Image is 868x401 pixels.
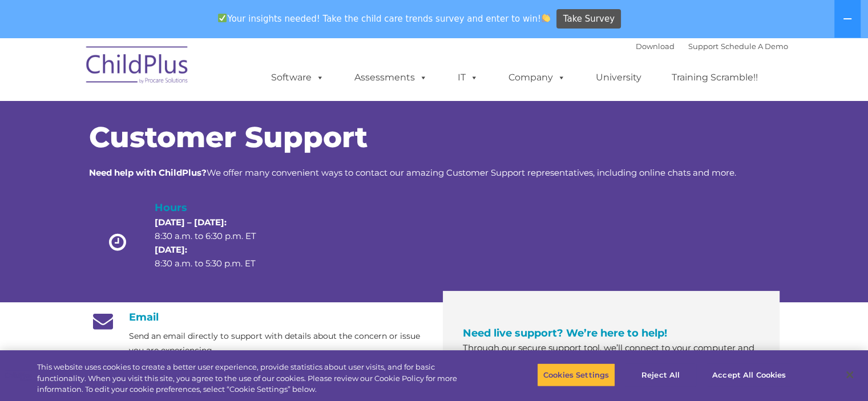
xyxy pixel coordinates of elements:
button: Accept All Cookies [706,363,792,387]
h4: Hours [155,200,276,216]
strong: [DATE]: [155,244,187,255]
a: Take Survey [556,9,621,29]
font: | [636,42,788,51]
p: Send an email directly to support with details about the concern or issue you are experiencing. [129,329,426,358]
button: Close [837,362,862,387]
span: Your insights needed! Take the child care trends survey and enter to win! [213,7,555,30]
a: IT [446,66,490,89]
span: We offer many convenient ways to contact our amazing Customer Support representatives, including ... [89,167,736,178]
a: Support [688,42,718,51]
strong: [DATE] – [DATE]: [155,217,227,228]
a: Company [497,66,577,89]
p: 8:30 a.m. to 6:30 p.m. ET 8:30 a.m. to 5:30 p.m. ET [155,216,276,270]
a: Download [636,42,675,51]
a: Assessments [343,66,439,89]
strong: Need help with ChildPlus? [89,167,207,178]
img: ✅ [218,14,227,22]
img: 👏 [542,14,550,22]
h4: Email [89,311,426,323]
span: Take Survey [563,9,615,29]
a: Software [260,66,336,89]
button: Cookies Settings [537,363,615,387]
div: This website uses cookies to create a better user experience, provide statistics about user visit... [37,362,478,395]
a: Training Scramble!! [660,66,769,89]
span: Customer Support [89,120,368,155]
a: Schedule A Demo [721,42,788,51]
button: Reject All [625,363,696,387]
img: ChildPlus by Procare Solutions [80,38,195,95]
span: Need live support? We’re here to help! [463,327,667,339]
a: University [584,66,653,89]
